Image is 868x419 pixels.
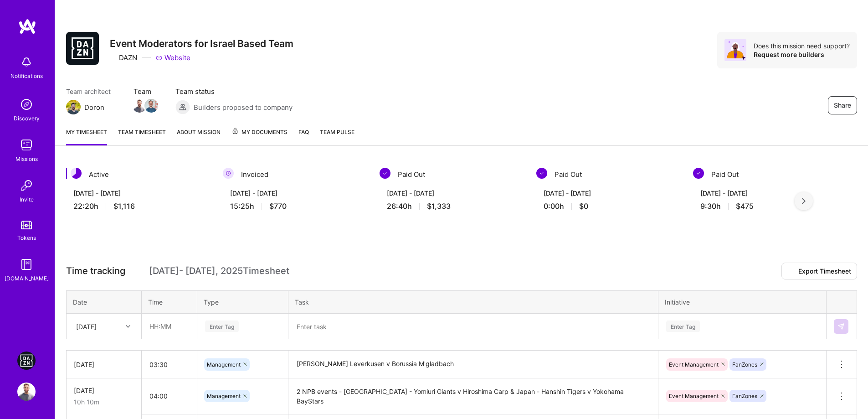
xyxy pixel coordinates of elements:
[289,379,657,414] textarea: 2 NPB events - [GEOGRAPHIC_DATA] - Yomiuri Giants v Hiroshima Carp & Japan - Hanshin Tigers v Yok...
[387,188,518,198] div: [DATE] - [DATE]
[74,397,134,407] div: 10h 10m
[17,176,36,195] img: Invite
[84,103,104,112] div: Doron
[536,168,682,181] div: Paid Out
[289,352,657,378] textarea: [PERSON_NAME] Leverkusen v Borussia M'gladbach
[834,101,851,110] span: Share
[67,291,142,314] th: Date
[230,202,361,211] div: 15:25 h
[754,50,850,59] div: Request more builders
[66,87,115,96] span: Team architect
[754,41,850,50] div: Does this mission need support?
[133,99,146,113] img: Team Member Avatar
[17,383,36,401] img: User Avatar
[837,323,845,330] img: Submit
[148,297,190,307] div: Time
[18,18,36,35] img: logo
[14,114,40,123] div: Discovery
[17,233,36,243] div: Tokens
[298,127,309,145] a: FAQ
[155,53,190,62] a: Website
[205,319,239,333] div: Enter Tag
[17,95,36,114] img: discovery
[15,352,38,370] a: DAZN: Event Moderators for Israel Based Team
[74,360,134,369] div: [DATE]
[17,136,36,154] img: teamwork
[781,263,857,279] button: Export Timesheet
[145,98,157,114] a: Team Member Avatar
[669,393,719,399] span: Event Management
[149,265,289,277] span: [DATE] - [DATE] , 2025 Timesheet
[579,202,588,211] span: $0
[736,202,754,211] span: $475
[73,202,205,211] div: 22:20 h
[73,188,205,198] div: [DATE] - [DATE]
[15,383,38,401] a: User Avatar
[207,361,241,368] span: Management
[223,168,369,181] div: Invoiced
[20,195,34,204] div: Invite
[17,255,36,274] img: guide book
[134,98,145,114] a: Team Member Avatar
[320,129,354,135] span: Team Pulse
[10,71,43,81] div: Notifications
[177,127,221,145] a: About Mission
[387,202,518,211] div: 26:40 h
[108,103,115,111] i: icon Mail
[700,188,832,198] div: [DATE] - [DATE]
[194,103,293,112] span: Builders proposed to company
[66,127,107,145] a: My timesheet
[288,291,658,314] th: Task
[21,221,32,229] img: tokens
[380,168,525,181] div: Paid Out
[66,100,81,114] img: Team Architect
[110,38,293,49] h3: Event Moderators for Israel Based Team
[427,202,451,211] span: $1,333
[76,321,97,331] div: [DATE]
[269,202,287,211] span: $770
[732,393,757,399] span: FanZones
[74,386,134,395] div: [DATE]
[536,168,547,179] img: Paid Out
[118,127,166,145] a: Team timesheet
[544,202,675,211] div: 0:00 h
[110,53,137,62] div: DAZN
[175,87,293,96] span: Team status
[732,361,757,368] span: FanZones
[71,168,82,179] img: Active
[380,168,390,179] img: Paid Out
[142,384,196,408] input: HH:MM
[320,127,354,145] a: Team Pulse
[669,361,719,368] span: Event Management
[724,39,746,61] img: Avatar
[134,87,157,96] span: Team
[15,154,38,164] div: Missions
[207,393,241,399] span: Management
[66,168,212,181] div: Active
[197,291,288,314] th: Type
[828,96,857,114] button: Share
[126,324,130,329] i: icon Chevron
[231,127,288,145] a: My Documents
[17,352,36,370] img: DAZN: Event Moderators for Israel Based Team
[223,168,234,179] img: Invoiced
[66,32,99,65] img: Company Logo
[110,54,117,62] i: icon CompanyGray
[175,100,190,114] img: Builders proposed to company
[787,269,795,275] i: icon Download
[544,188,675,198] div: [DATE] - [DATE]
[66,265,125,277] span: Time tracking
[142,352,196,377] input: HH:MM
[17,53,36,71] img: bell
[144,99,158,113] img: Team Member Avatar
[693,168,704,179] img: Paid Out
[802,198,806,204] img: right
[693,168,839,181] div: Paid Out
[666,319,700,333] div: Enter Tag
[230,188,361,198] div: [DATE] - [DATE]
[700,202,832,211] div: 9:30 h
[231,127,288,137] span: My Documents
[665,297,820,307] div: Initiative
[113,202,135,211] span: $1,116
[5,274,49,283] div: [DOMAIN_NAME]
